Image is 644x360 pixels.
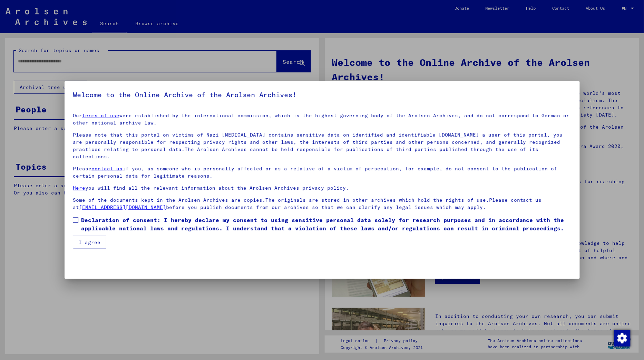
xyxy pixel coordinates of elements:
[81,216,572,232] span: Declaration of consent: I hereby declare my consent to using sensitive personal data solely for r...
[79,204,166,210] a: [EMAIL_ADDRESS][DOMAIN_NAME]
[73,197,572,211] p: Some of the documents kept in the Arolsen Archives are copies.The originals are stored in other a...
[73,89,572,100] h5: Welcome to the Online Archive of the Arolsen Archives!
[73,236,106,249] button: I agree
[73,185,85,191] a: Here
[73,184,572,192] p: you will find all the relevant information about the Arolsen Archives privacy policy.
[82,112,119,119] a: terms of use
[73,112,572,127] p: Our were established by the international commission, which is the highest governing body of the ...
[91,166,123,172] a: contact us
[614,330,631,347] img: Change consent
[73,131,572,160] p: Please note that this portal on victims of Nazi [MEDICAL_DATA] contains sensitive data on identif...
[73,165,572,180] p: Please if you, as someone who is personally affected or as a relative of a victim of persecution,...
